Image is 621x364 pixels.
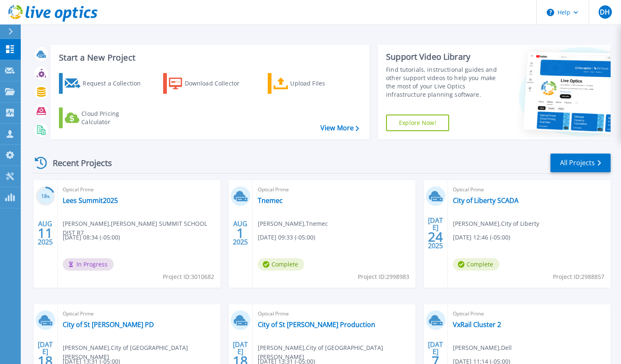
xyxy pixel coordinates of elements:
h3: Start a New Project [59,53,359,62]
span: [DATE] 09:33 (-05:00) [258,233,315,242]
span: Complete [258,258,304,271]
span: DH [600,9,610,15]
div: Cloud Pricing Calculator [81,110,148,126]
a: All Projects [550,154,611,172]
a: City of St [PERSON_NAME] Production [258,320,375,329]
span: [DATE] 08:34 (-05:00) [63,233,120,242]
span: 24 [428,233,443,240]
span: [PERSON_NAME] , City of [GEOGRAPHIC_DATA][PERSON_NAME] [63,343,220,362]
span: Project ID: 2998983 [358,272,409,281]
a: View More [320,124,359,132]
span: [PERSON_NAME] , Dell [453,343,512,352]
span: Optical Prime [453,309,606,318]
span: Optical Prime [453,185,606,194]
span: 11 [38,230,53,237]
span: Project ID: 2988857 [553,272,604,281]
div: [DATE] 2025 [428,218,443,248]
span: Optical Prime [63,185,215,194]
a: Tnemec [258,196,283,205]
span: [PERSON_NAME] , [PERSON_NAME] SUMMIT SCHOOL DIST R7 [63,219,220,237]
span: 1 [237,230,244,237]
span: [PERSON_NAME] , Tnemec [258,219,328,228]
span: Project ID: 3010682 [163,272,214,281]
span: Complete [453,258,499,271]
a: City of Liberty SCADA [453,196,518,205]
div: AUG 2025 [37,218,53,248]
div: Upload Files [290,75,357,92]
span: Optical Prime [63,309,215,318]
a: Lees Summit2025 [63,196,118,205]
a: Explore Now! [386,115,449,131]
span: Optical Prime [258,185,411,194]
span: [DATE] 12:46 (-05:00) [453,233,510,242]
div: Recent Projects [32,153,123,173]
a: City of St [PERSON_NAME] PD [63,320,154,329]
div: Find tutorials, instructional guides and other support videos to help you make the most of your L... [386,66,503,99]
div: AUG 2025 [232,218,248,248]
span: In Progress [63,258,114,271]
a: Download Collector [163,73,256,94]
span: % [47,194,50,199]
a: VxRail Cluster 2 [453,320,501,329]
div: Request a Collection [83,75,149,92]
a: Cloud Pricing Calculator [59,107,152,128]
span: Optical Prime [258,309,411,318]
div: Support Video Library [386,51,503,62]
a: Request a Collection [59,73,152,94]
div: Download Collector [185,75,251,92]
span: [PERSON_NAME] , City of Liberty [453,219,539,228]
a: Upload Files [268,73,360,94]
h3: 18 [36,192,55,201]
span: [PERSON_NAME] , City of [GEOGRAPHIC_DATA][PERSON_NAME] [258,343,416,362]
